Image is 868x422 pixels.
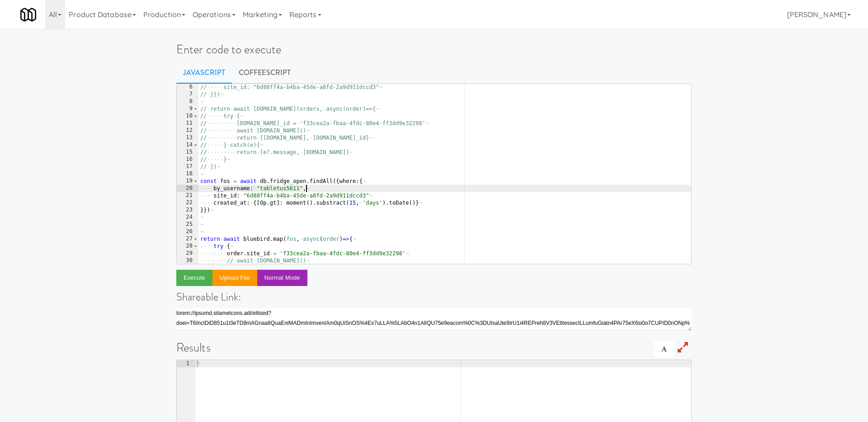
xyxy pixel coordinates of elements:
div: 19 [177,178,198,185]
div: 10 [177,113,198,120]
button: Execute [176,270,212,286]
div: 12 [177,127,198,134]
div: 11 [177,120,198,127]
div: 8 [177,98,198,105]
div: 6 [177,84,198,91]
h1: Enter code to execute [176,43,692,56]
div: 25 [177,221,198,228]
div: 24 [177,214,198,221]
div: 30 [177,257,198,264]
div: 1 [177,360,195,367]
img: Micromart [20,7,36,23]
div: 16 [177,156,198,163]
div: 14 [177,141,198,149]
h1: Results [176,341,692,354]
a: CoffeeScript [232,61,297,84]
div: 26 [177,228,198,235]
div: 9 [177,105,198,113]
div: 15 [177,149,198,156]
div: 22 [177,199,198,206]
div: 29 [177,250,198,257]
a: Javascript [176,61,232,84]
div: 21 [177,192,198,199]
button: Upload file [212,270,257,286]
div: 17 [177,163,198,170]
div: 28 [177,243,198,250]
textarea: lorem://ipsumd.sitametcons.adi/elitsed?doei=T5IncIDiD8%9Ut7labOrEETdo0mAgnAALi7%9EnIma%3Minimveni... [176,308,692,331]
div: 13 [177,134,198,141]
div: 27 [177,235,198,243]
div: 7 [177,91,198,98]
div: 23 [177,206,198,214]
div: 18 [177,170,198,178]
button: Normal Mode [257,270,307,286]
h4: Shareable Link: [176,291,692,303]
div: 20 [177,185,198,192]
